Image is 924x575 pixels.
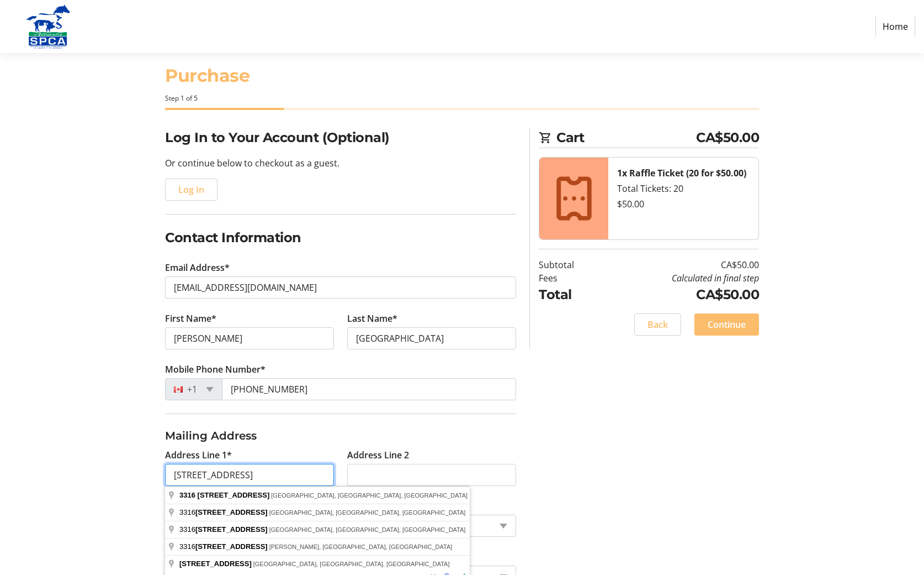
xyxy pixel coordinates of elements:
label: Email Address* [165,261,230,274]
label: First Name* [165,312,216,325]
img: Alberta SPCA's Logo [9,4,87,49]
span: [GEOGRAPHIC_DATA], [GEOGRAPHIC_DATA], [GEOGRAPHIC_DATA] [269,509,466,516]
h2: Contact Information [165,228,516,248]
span: 3316 [179,491,195,499]
span: [PERSON_NAME], [GEOGRAPHIC_DATA], [GEOGRAPHIC_DATA] [269,543,453,550]
input: Address [165,464,334,486]
input: (506) 234-5678 [222,378,516,400]
label: Address Line 2 [347,448,409,462]
div: Step 1 of 5 [165,93,759,103]
div: Total Tickets: 20 [617,182,750,195]
span: [STREET_ADDRESS] [198,491,270,499]
td: Calculated in final step [602,271,759,285]
strong: 1x Raffle Ticket (20 for $50.00) [617,167,746,179]
label: Address Line 1* [165,448,232,462]
label: Last Name* [347,312,397,325]
span: [STREET_ADDRESS] [195,525,268,534]
span: [STREET_ADDRESS] [195,542,268,551]
td: Total [539,285,602,305]
h2: Log In to Your Account (Optional) [165,128,516,148]
button: Continue [694,313,759,336]
div: $50.00 [617,197,750,211]
span: [STREET_ADDRESS] [179,560,252,568]
span: Continue [708,318,746,331]
td: CA$50.00 [602,285,759,305]
a: Home [875,16,915,37]
span: Cart [556,128,696,148]
button: Back [634,313,681,336]
span: CA$50.00 [696,128,759,148]
h1: Purchase [165,62,759,89]
td: Fees [539,271,602,285]
span: [STREET_ADDRESS] [195,508,268,516]
span: [GEOGRAPHIC_DATA], [GEOGRAPHIC_DATA], [GEOGRAPHIC_DATA] [269,526,466,533]
span: [GEOGRAPHIC_DATA], [GEOGRAPHIC_DATA], [GEOGRAPHIC_DATA] [253,561,450,567]
td: CA$50.00 [602,258,759,271]
h3: Mailing Address [165,427,516,444]
span: Back [647,318,668,331]
p: Or continue below to checkout as a guest. [165,156,516,170]
span: Log In [178,183,204,196]
span: [GEOGRAPHIC_DATA], [GEOGRAPHIC_DATA], [GEOGRAPHIC_DATA] [271,492,468,499]
button: Log In [165,179,217,201]
span: 3316 [179,525,269,534]
span: 3316 [179,542,269,551]
td: Subtotal [539,258,602,271]
span: 3316 [179,508,269,516]
label: Mobile Phone Number* [165,363,265,376]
